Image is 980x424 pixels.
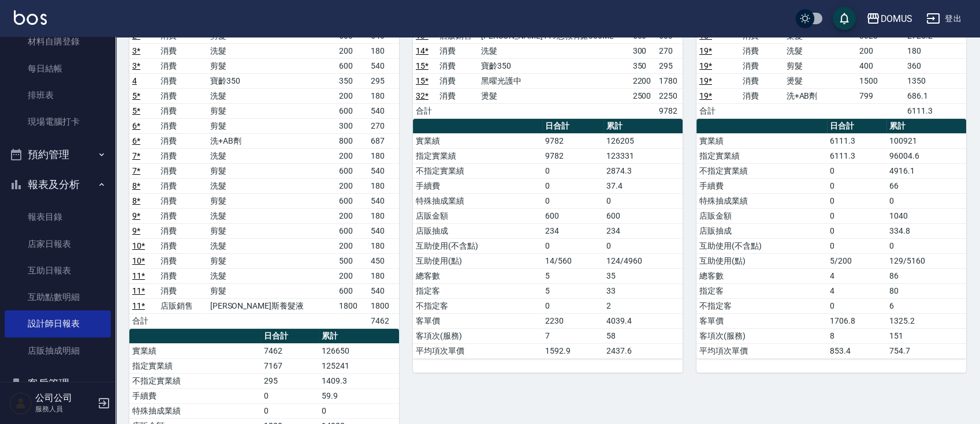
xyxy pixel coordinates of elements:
td: 124/4960 [603,253,683,268]
td: 消費 [158,178,207,193]
td: 5 [542,268,603,283]
td: 不指定實業績 [696,163,827,178]
td: 消費 [740,88,783,103]
a: 店家日報表 [5,231,111,257]
td: 0 [542,238,603,253]
button: save [833,7,856,30]
td: 總客數 [413,268,542,283]
td: 540 [368,163,399,178]
td: 指定實業績 [129,358,261,373]
td: 300 [630,43,657,58]
td: 2874.3 [603,163,683,178]
td: 180 [368,148,399,163]
td: 200 [336,88,367,103]
td: 200 [336,178,367,193]
td: 互助使用(不含點) [413,238,542,253]
td: 平均項次單價 [696,343,827,358]
td: 消費 [158,88,207,103]
td: 0 [603,193,683,208]
td: 0 [886,238,966,253]
button: 登出 [922,8,966,29]
table: a dense table [413,119,683,359]
td: 剪髮 [207,103,337,118]
td: 寶齡350 [207,73,337,88]
td: 200 [856,43,904,58]
td: 126650 [319,343,399,358]
td: 853.4 [827,343,886,358]
td: 35 [603,268,683,283]
td: 特殊抽成業績 [413,193,542,208]
td: 店販銷售 [158,298,207,313]
td: 不指定客 [696,298,827,313]
td: 0 [827,208,886,223]
td: 1780 [656,73,683,88]
a: 材料自購登錄 [5,28,111,55]
td: 1409.3 [319,373,399,388]
td: 消費 [158,148,207,163]
td: 180 [368,178,399,193]
td: 0 [827,163,886,178]
td: 6111.3 [827,148,886,163]
td: 指定實業績 [413,148,542,163]
button: 預約管理 [5,140,111,170]
td: 5/200 [827,253,886,268]
a: 每日結帳 [5,55,111,82]
td: 400 [856,58,904,73]
td: 指定客 [413,283,542,298]
th: 日合計 [542,119,603,134]
td: 消費 [158,253,207,268]
td: 實業績 [413,133,542,148]
td: 消費 [158,193,207,208]
a: 4 [132,76,137,85]
th: 累計 [603,119,683,134]
td: 234 [542,223,603,238]
td: 0 [827,178,886,193]
td: 特殊抽成業績 [129,403,261,418]
td: 4916.1 [886,163,966,178]
td: 0 [827,223,886,238]
td: 540 [368,223,399,238]
td: 剪髮 [207,253,337,268]
button: 報表及分析 [5,170,111,200]
td: 450 [368,253,399,268]
td: 295 [261,373,319,388]
td: 86 [886,268,966,283]
td: 5 [542,283,603,298]
td: 不指定客 [413,298,542,313]
td: 600 [542,208,603,223]
td: 消費 [158,283,207,298]
td: 4 [827,283,886,298]
td: 9782 [656,103,683,118]
td: 0 [886,193,966,208]
td: 剪髮 [784,58,857,73]
td: 151 [886,328,966,343]
td: 96004.6 [886,148,966,163]
td: 799 [856,88,904,103]
td: [PERSON_NAME]斯養髮液 [207,298,337,313]
td: 客單價 [413,313,542,328]
td: 295 [368,73,399,88]
td: 600 [336,58,367,73]
td: 合計 [696,103,740,118]
h5: 公司公司 [35,392,94,404]
td: 消費 [437,88,478,103]
td: 600 [336,193,367,208]
td: 消費 [158,43,207,58]
td: 洗髮 [207,43,337,58]
td: 洗髮 [478,43,629,58]
td: 不指定實業績 [413,163,542,178]
td: 消費 [437,73,478,88]
td: 互助使用(點) [696,253,827,268]
td: 2437.6 [603,343,683,358]
td: 126205 [603,133,683,148]
td: 540 [368,283,399,298]
td: 剪髮 [207,193,337,208]
td: 180 [904,43,966,58]
td: 0 [542,298,603,313]
td: 消費 [158,268,207,283]
td: 0 [319,403,399,418]
th: 累計 [886,119,966,134]
div: DOMUS [880,12,912,26]
td: 消費 [158,223,207,238]
td: 剪髮 [207,58,337,73]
